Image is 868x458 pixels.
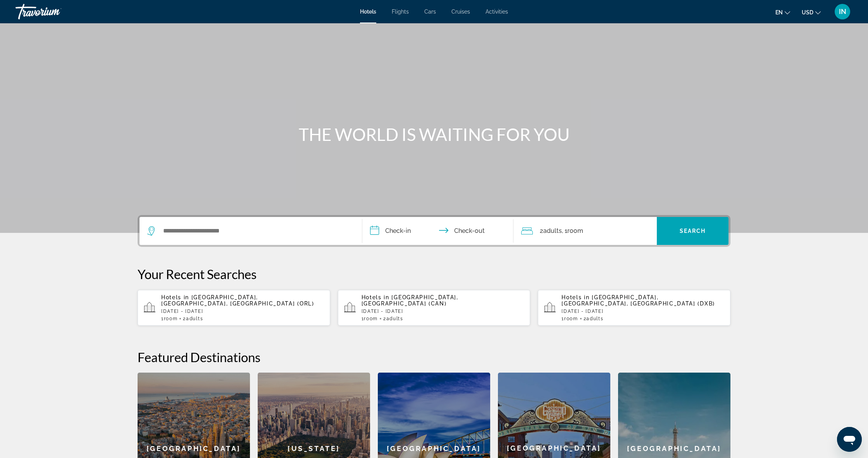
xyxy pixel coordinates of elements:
span: 2 [183,316,203,321]
span: Hotels in [561,294,589,300]
span: Room [567,227,583,234]
span: 1 [161,316,177,321]
span: 2 [540,226,562,236]
p: [DATE] - [DATE] [161,309,324,314]
button: User Menu [832,3,852,20]
span: Search [680,228,706,234]
h2: Featured Destinations [138,349,730,365]
span: Hotels in [161,294,189,300]
span: , 1 [562,226,583,236]
p: [DATE] - [DATE] [362,309,524,314]
div: Search widget [139,217,728,245]
span: Room [364,316,378,321]
a: Cruises [451,9,470,15]
a: Flights [392,9,409,15]
a: Hotels [360,9,376,15]
a: Travorium [15,2,93,22]
button: Change language [775,7,790,18]
span: 2 [584,316,604,321]
span: 1 [561,316,578,321]
button: Hotels in [GEOGRAPHIC_DATA], [GEOGRAPHIC_DATA] (CAN)[DATE] - [DATE]1Room2Adults [338,290,530,326]
span: [GEOGRAPHIC_DATA], [GEOGRAPHIC_DATA], [GEOGRAPHIC_DATA] (ORL) [161,294,314,307]
button: Change currency [802,7,821,18]
span: Adults [186,316,203,321]
span: 1 [362,316,378,321]
button: Travelers: 2 adults, 0 children [513,217,657,245]
span: en [775,9,783,16]
span: USD [802,9,813,16]
span: 2 [383,316,403,321]
button: Check in and out dates [362,217,513,245]
span: Hotels in [362,294,389,300]
button: Hotels in [GEOGRAPHIC_DATA], [GEOGRAPHIC_DATA], [GEOGRAPHIC_DATA] (ORL)[DATE] - [DATE]1Room2Adults [138,290,330,326]
span: Adults [586,316,603,321]
span: Room [164,316,178,321]
a: Activities [486,9,508,15]
button: Search [657,217,728,245]
iframe: Button to launch messaging window [837,427,862,452]
p: [DATE] - [DATE] [561,309,724,314]
a: Cars [424,9,436,15]
span: Adults [386,316,403,321]
span: [GEOGRAPHIC_DATA], [GEOGRAPHIC_DATA], [GEOGRAPHIC_DATA] (DXB) [561,294,715,307]
span: [GEOGRAPHIC_DATA], [GEOGRAPHIC_DATA] (CAN) [362,294,458,307]
button: Hotels in [GEOGRAPHIC_DATA], [GEOGRAPHIC_DATA], [GEOGRAPHIC_DATA] (DXB)[DATE] - [DATE]1Room2Adults [538,290,730,326]
span: IN [839,8,846,16]
h1: THE WORLD IS WAITING FOR YOU [289,124,579,144]
span: Room [564,316,578,321]
span: Adults [543,227,562,234]
p: Your Recent Searches [138,266,730,282]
